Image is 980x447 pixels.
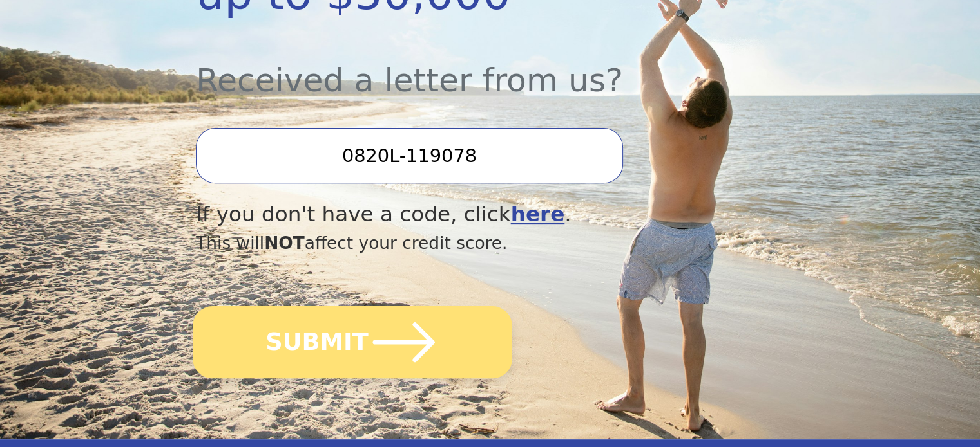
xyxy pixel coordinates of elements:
a: here [511,202,565,226]
span: NOT [264,233,305,253]
div: This will affect your credit score. [196,230,696,256]
div: Received a letter from us? [196,27,696,105]
input: Enter your Offer Code: [196,128,622,183]
div: If you don't have a code, click . [196,199,696,230]
button: SUBMIT [193,306,512,378]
